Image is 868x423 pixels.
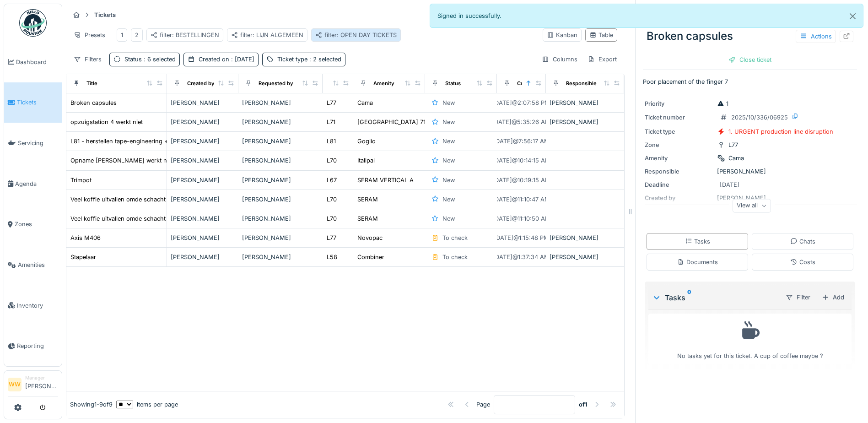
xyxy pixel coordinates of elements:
[242,176,319,184] div: [PERSON_NAME]
[242,98,319,107] div: [PERSON_NAME]
[357,176,414,184] div: SERAM VERTICAL A
[4,123,62,163] a: Servicing
[4,163,62,204] a: Agenda
[550,253,621,261] div: [PERSON_NAME]
[70,400,113,409] div: Showing 1 - 9 of 9
[589,31,613,39] div: Table
[492,176,550,184] div: [DATE] @ 10:19:15 AM
[476,400,490,409] div: Page
[70,98,117,107] div: Broken capsules
[277,55,341,64] div: Ticket type
[124,55,176,64] div: Status
[442,214,455,223] div: New
[121,31,123,39] div: 1
[566,80,597,87] div: Responsible
[4,42,62,82] a: Dashboard
[151,31,219,39] div: filter: BESTELLINGEN
[583,53,621,66] div: Export
[18,139,58,147] span: Servicing
[493,137,550,146] div: [DATE] @ 7:56:17 AM
[242,233,319,242] div: [PERSON_NAME]
[70,176,92,184] div: Trimpot
[19,9,47,37] img: Badge_color-CXgf-gQk.svg
[643,24,857,48] div: Broken capsules
[229,56,254,63] span: : [DATE]
[327,195,337,204] div: L70
[720,180,739,189] div: [DATE]
[728,154,744,163] div: Cama
[492,214,550,223] div: [DATE] @ 11:10:50 AM
[25,374,58,381] div: Manager
[327,253,337,261] div: L58
[728,141,738,149] div: L77
[492,156,550,165] div: [DATE] @ 10:14:15 AM
[242,253,319,261] div: [PERSON_NAME]
[685,237,710,246] div: Tasks
[315,31,397,39] div: filter: OPEN DAY TICKETS
[645,167,855,176] div: [PERSON_NAME]
[171,118,235,126] div: [PERSON_NAME]
[70,53,106,66] div: Filters
[442,98,455,107] div: New
[171,98,235,107] div: [PERSON_NAME]
[242,137,319,146] div: [PERSON_NAME]
[645,167,713,176] div: Responsible
[86,80,97,87] div: Title
[357,233,383,242] div: Novopac
[91,11,119,19] strong: Tickets
[643,77,857,86] p: Poor placement of the finger 7
[731,113,788,122] div: 2025/10/336/06925
[242,195,319,204] div: [PERSON_NAME]
[8,378,22,391] li: WW
[327,137,336,146] div: L81
[70,233,101,242] div: Axis M406
[493,253,550,261] div: [DATE] @ 1:37:34 AM
[357,156,375,165] div: Itallpal
[327,214,337,223] div: L70
[15,179,58,188] span: Agenda
[327,233,336,242] div: L77
[231,31,303,39] div: filter: LIJN ALGEMEEN
[550,233,621,242] div: [PERSON_NAME]
[171,137,235,146] div: [PERSON_NAME]
[645,127,713,136] div: Ticket type
[259,80,293,87] div: Requested by
[430,4,864,28] div: Signed in successfully.
[116,400,178,409] div: items per page
[357,98,373,107] div: Cama
[4,326,62,367] a: Reporting
[842,4,863,28] button: Close
[307,56,341,63] span: : 2 selected
[171,233,235,242] div: [PERSON_NAME]
[327,156,337,165] div: L70
[135,31,139,39] div: 2
[538,53,582,66] div: Columns
[717,99,728,108] div: 1
[728,127,833,136] div: 1. URGENT production line disruption
[357,253,384,261] div: Combiner
[492,195,550,204] div: [DATE] @ 11:10:47 AM
[645,154,713,163] div: Amenity
[8,374,58,396] a: WW Manager[PERSON_NAME]
[171,253,235,261] div: [PERSON_NAME]
[187,80,215,87] div: Created by
[790,258,815,266] div: Costs
[327,118,335,126] div: L71
[327,98,336,107] div: L77
[16,58,58,66] span: Dashboard
[70,156,173,165] div: Opname [PERSON_NAME] werkt niet
[357,214,378,223] div: SERAM
[242,118,319,126] div: [PERSON_NAME]
[677,258,718,266] div: Documents
[70,214,166,223] div: Veel koffie uitvallen omde schacht
[17,301,58,310] span: Inventory
[782,291,814,304] div: Filter
[18,260,58,269] span: Amenities
[645,99,713,108] div: Priority
[494,233,549,242] div: [DATE] @ 1:15:48 PM
[4,285,62,326] a: Inventory
[725,54,775,66] div: Close ticket
[517,80,545,87] div: Created on
[645,141,713,149] div: Zone
[4,204,62,245] a: Zones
